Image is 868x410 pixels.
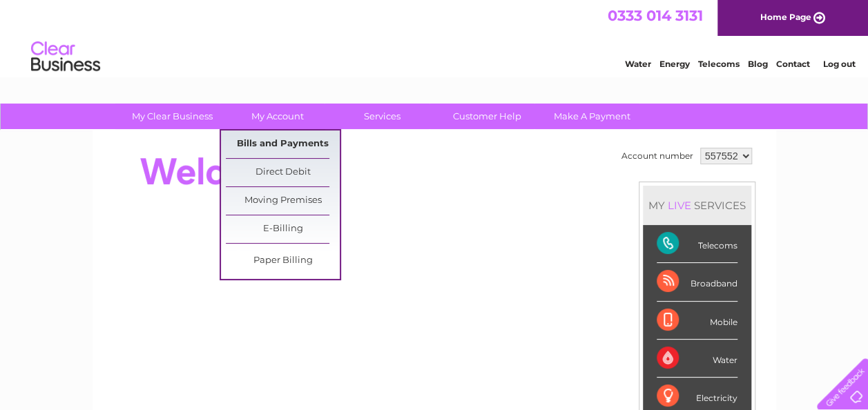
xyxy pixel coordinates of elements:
[226,130,340,158] a: Bills and Payments
[325,104,439,129] a: Services
[226,247,340,275] a: Paper Billing
[657,340,737,378] div: Water
[30,36,101,78] img: logo.png
[657,302,737,340] div: Mobile
[430,104,544,129] a: Customer Help
[659,59,690,69] a: Energy
[608,7,703,24] a: 0333 014 3131
[226,187,340,215] a: Moving Premises
[226,215,340,243] a: E-Billing
[535,104,649,129] a: Make A Payment
[643,186,751,225] div: MY SERVICES
[625,59,651,69] a: Water
[108,8,761,67] div: Clear Business is a trading name of Verastar Limited (registered in [GEOGRAPHIC_DATA] No. 3667643...
[657,225,737,263] div: Telecoms
[665,199,694,212] div: LIVE
[776,59,810,69] a: Contact
[748,59,768,69] a: Blog
[226,159,340,186] a: Direct Debit
[115,104,229,129] a: My Clear Business
[822,59,855,69] a: Log out
[220,104,334,129] a: My Account
[618,144,697,168] td: Account number
[657,263,737,301] div: Broadband
[698,59,740,69] a: Telecoms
